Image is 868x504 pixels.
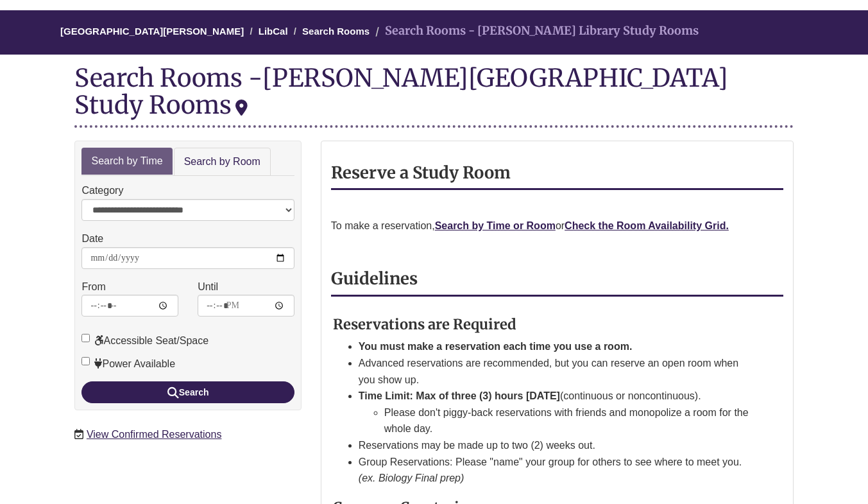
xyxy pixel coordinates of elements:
li: Advanced reservations are recommended, but you can reserve an open room when you show up. [359,355,753,388]
li: (continuous or noncontinuous). [359,388,753,437]
strong: You must make a reservation each time you use a room. [359,341,633,352]
label: Until [198,279,218,295]
a: LibCal [259,26,288,37]
a: Check the Room Availability Grid. [565,220,729,231]
label: Category [81,182,123,199]
strong: Reservations are Required [333,315,516,333]
label: From [81,279,105,295]
a: Search by Room [174,148,271,177]
div: [PERSON_NAME][GEOGRAPHIC_DATA] Study Rooms [74,62,728,120]
button: Search [81,381,294,403]
strong: Time Limit: Max of three (3) hours [DATE] [359,390,560,401]
a: View Confirmed Reservations [87,429,221,440]
input: Power Available [81,357,90,365]
label: Accessible Seat/Space [81,333,208,349]
label: Power Available [81,356,175,372]
input: Accessible Seat/Space [81,334,90,342]
li: Group Reservations: Please "name" your group for others to see where to meet you. [359,454,753,487]
a: [GEOGRAPHIC_DATA][PERSON_NAME] [60,26,244,37]
a: Search Rooms [302,26,370,37]
label: Date [81,230,103,247]
a: Search by Time or Room [435,220,556,231]
li: Search Rooms - [PERSON_NAME] Library Study Rooms [372,22,699,40]
strong: Guidelines [331,268,418,289]
strong: Reserve a Study Room [331,162,511,183]
p: To make a reservation, or [331,218,783,234]
a: Search by Time [81,148,172,175]
nav: Breadcrumb [74,10,793,55]
li: Please don't piggy-back reservations with friends and monopolize a room for the whole day. [384,404,753,437]
li: Reservations may be made up to two (2) weeks out. [359,437,753,454]
em: (ex. Biology Final prep) [359,473,464,483]
div: Search Rooms - [74,64,793,127]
